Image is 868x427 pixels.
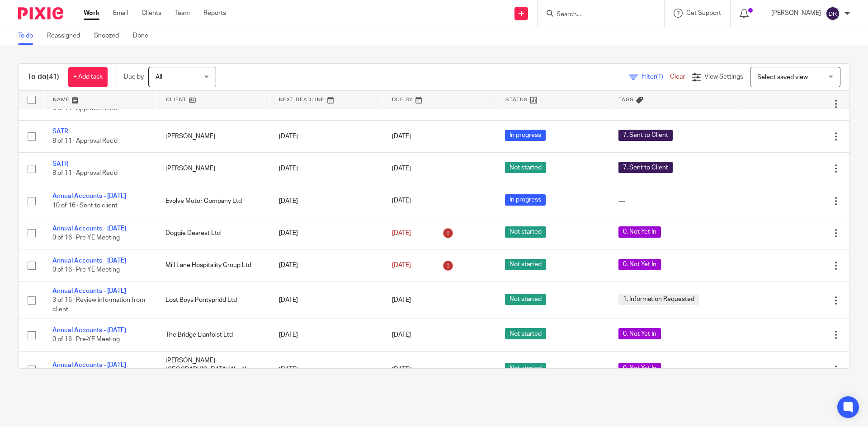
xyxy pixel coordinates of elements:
a: Work [84,9,99,18]
img: svg%3E [826,6,840,21]
span: Not started [505,226,546,238]
p: [PERSON_NAME] [771,9,821,18]
span: 0 of 16 · Pre-YE Meeting [52,267,120,273]
a: Annual Accounts - [DATE] [52,225,126,232]
td: [PERSON_NAME] [156,153,269,185]
span: In progress [505,130,546,141]
span: Not started [505,294,546,305]
span: 0. Not Yet In [618,259,661,270]
span: [DATE] [392,262,411,268]
td: [DATE] [270,351,383,388]
span: 7. Sent to Client [618,130,673,141]
td: [DATE] [270,120,383,152]
span: 8 of 11 · Approval Rec'd [52,170,118,176]
a: Annual Accounts - [DATE] [52,288,126,294]
a: Done [133,27,155,45]
input: Search [556,11,637,19]
td: Evolve Motor Company Ltd [156,185,269,217]
span: [DATE] [392,165,411,172]
a: Reassigned [47,27,87,45]
p: Due by [124,72,144,81]
span: View Settings [704,74,743,80]
td: [DATE] [270,249,383,282]
a: Snoozed [94,27,126,45]
td: [DATE] [270,153,383,185]
a: + Add task [68,67,108,87]
span: Filter [642,74,670,80]
span: 0. Not Yet In [618,363,661,374]
span: 0 of 16 · Pre-YE Meeting [52,337,120,343]
td: [PERSON_NAME][GEOGRAPHIC_DATA] Wealth Limited [156,351,269,388]
span: [DATE] [392,332,411,338]
span: 10 of 16 · Sent to client [52,202,118,209]
span: Select saved view [757,74,808,80]
a: Annual Accounts - [DATE] [52,258,126,264]
a: Reports [203,9,226,18]
span: 1. Information Requested [618,294,699,305]
span: [DATE] [392,133,411,140]
span: In progress [505,194,546,206]
span: 0. Not Yet In [618,226,661,238]
td: [DATE] [270,185,383,217]
span: Get Support [686,10,721,16]
span: 3 of 16 · Review information from client [52,297,145,313]
td: Doggie Dearest Ltd [156,217,269,249]
a: To do [18,27,40,45]
span: (1) [656,74,663,80]
span: Not started [505,363,546,374]
a: Annual Accounts - [DATE] [52,362,126,368]
span: 8 of 11 · Approval Rec'd [52,106,118,112]
span: 8 of 11 · Approval Rec'd [52,138,118,144]
td: [DATE] [270,319,383,351]
span: Not started [505,162,546,173]
span: (41) [47,73,59,80]
a: Email [113,9,128,18]
span: 7. Sent to Client [618,162,673,173]
a: Team [175,9,190,18]
td: [PERSON_NAME] [156,120,269,152]
td: Mill Lane Hospitality Group Ltd [156,249,269,282]
a: Annual Accounts - [DATE] [52,193,126,199]
a: Annual Accounts - [DATE] [52,327,126,333]
span: Tags [618,97,634,102]
span: All [156,74,162,80]
span: 0. Not Yet In [618,328,661,339]
a: Clear [670,74,685,80]
td: [DATE] [270,217,383,249]
img: Pixie [18,7,63,19]
span: [DATE] [392,198,411,204]
span: Not started [505,259,546,270]
span: [DATE] [392,230,411,236]
h1: To do [28,72,59,82]
a: SATR [52,161,68,167]
a: SATR [52,128,68,135]
a: Clients [142,9,161,18]
span: [DATE] [392,297,411,303]
td: The Bridge Llanfoist Ltd [156,319,269,351]
span: Not started [505,328,546,339]
td: [DATE] [270,282,383,319]
span: [DATE] [392,366,411,373]
td: Lost Boys Pontypridd Ltd [156,282,269,319]
div: --- [618,197,727,206]
span: 0 of 16 · Pre-YE Meeting [52,235,120,241]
